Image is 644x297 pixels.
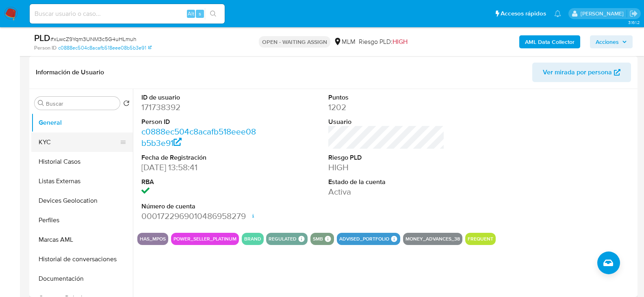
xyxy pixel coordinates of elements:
button: Ver mirada por persona [532,63,631,82]
a: c0888ec504c8acafb518eee08b5b3e91 [58,44,152,52]
button: AML Data Collector [519,35,580,48]
button: Buscar [38,100,44,106]
dt: Riesgo PLD [328,153,445,162]
dd: 171738392 [141,102,258,113]
span: Accesos rápidos [501,9,546,18]
button: Devices Geolocation [31,191,133,210]
span: s [199,10,201,17]
dt: Número de cuenta [141,202,258,211]
span: 3.161.2 [628,19,640,26]
button: Marcas AML [31,230,133,249]
span: Alt [188,10,194,17]
div: MLM [334,37,356,46]
b: Person ID [34,44,56,52]
button: Perfiles [31,210,133,230]
a: Salir [629,9,638,18]
dd: 1202 [328,102,445,113]
button: Documentación [31,269,133,288]
a: c0888ec504c8acafb518eee08b5b3e91 [141,126,256,149]
button: KYC [31,132,126,152]
button: Historial de conversaciones [31,249,133,269]
a: Notificaciones [554,10,561,17]
dt: ID de usuario [141,93,258,102]
button: General [31,113,133,132]
p: OPEN - WAITING ASSIGN [259,36,330,48]
span: # xLwcZ9Yqm3UNM3c5G4uHLmuh [50,35,137,43]
h1: Información de Usuario [36,68,104,76]
dt: Puntos [328,93,445,102]
dt: Estado de la cuenta [328,178,445,186]
p: dalia.goicochea@mercadolibre.com.mx [581,10,627,17]
b: PLD [34,31,50,44]
input: Buscar usuario o caso... [30,9,225,19]
span: Acciones [596,35,619,48]
span: Riesgo PLD: [359,37,408,46]
button: Historial Casos [31,152,133,171]
button: Acciones [590,35,633,48]
dd: Activa [328,186,445,197]
dt: RBA [141,178,258,186]
dt: Usuario [328,117,445,126]
dd: 0001722969010486958279 [141,210,258,222]
b: AML Data Collector [525,35,575,48]
span: HIGH [392,37,408,46]
button: Volver al orden por defecto [123,100,130,109]
button: search-icon [205,8,221,20]
span: Ver mirada por persona [543,63,612,82]
dd: HIGH [328,162,445,173]
dt: Person ID [141,117,258,126]
dd: [DATE] 13:58:41 [141,162,258,173]
button: Listas Externas [31,171,133,191]
dt: Fecha de Registración [141,153,258,162]
input: Buscar [46,100,117,107]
